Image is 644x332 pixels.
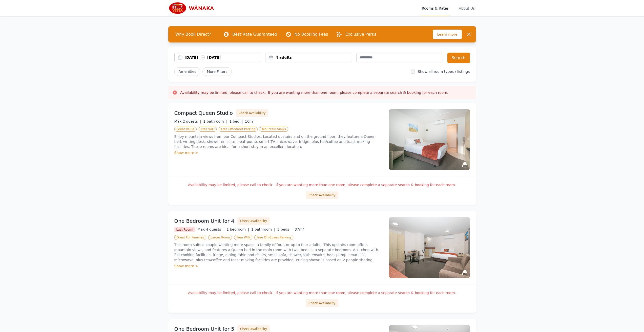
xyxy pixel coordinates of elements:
[174,217,235,225] h3: One Bedroom Unit for 4
[254,235,293,240] span: Free Off-Street Parking
[185,55,261,60] div: [DATE] [DATE]
[433,30,462,39] span: Learn more
[174,119,201,123] span: Max 2 guests |
[226,227,249,231] span: 1 bedroom |
[197,227,224,231] span: Max 4 guests |
[174,127,197,132] span: Great Value
[232,31,277,37] p: Best Rate Guaranteed
[345,31,376,37] p: Exclusive Perks
[203,119,227,123] span: 1 bathroom |
[174,67,201,76] button: Amenities
[295,31,328,37] p: No Booking Fees
[295,227,304,231] span: 37m²
[180,90,448,95] h3: Availability may be limited, please call to check. If you are wanting more than one room, please ...
[265,55,352,60] div: 4 adults
[202,67,232,76] span: More Filters
[174,150,383,155] div: Show more >
[418,70,470,74] label: Show all room types / listings
[306,299,338,307] button: Check Availability
[174,134,383,149] p: Enjoy mountain views from our Compact Studios. Located upstairs and on the ground floor, they fea...
[277,227,293,231] span: 3 beds |
[174,242,383,262] p: This room suits a couple wanting more space, a family of four, or up to four adults. This upstair...
[208,235,232,240] span: Larger Room
[245,119,254,123] span: 16m²
[251,227,275,231] span: 1 bathroom |
[219,127,258,132] span: Free Off-Street Parking
[171,29,215,39] span: Why Book Direct?
[174,290,470,295] p: Availability may be limited, please call to check. If you are wanting more than one room, please ...
[168,2,217,14] img: Bella Vista Wanaka
[174,182,470,187] p: Availability may be limited, please call to check. If you are wanting more than one room, please ...
[237,217,270,225] button: Check Availability
[306,191,338,199] button: Check Availability
[229,119,243,123] span: 1 bed |
[447,53,470,63] button: Search
[174,263,383,269] div: Show more >
[260,127,288,132] span: Mountain Views
[199,127,217,132] span: Free WiFi
[234,235,252,240] span: Free WiFi
[236,109,268,117] button: Check Availability
[174,227,196,232] span: Last Room!
[174,235,206,240] span: Great For Families
[174,109,233,117] h3: Compact Queen Studio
